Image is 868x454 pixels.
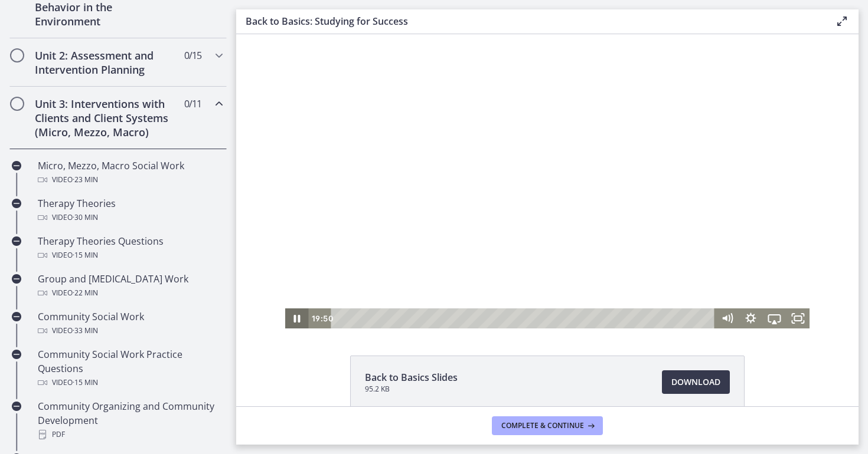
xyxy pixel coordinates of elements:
span: 0 / 15 [184,48,201,62]
span: · 30 min [73,210,98,225]
div: Therapy Theories Questions [38,234,222,262]
span: Complete & continue [501,421,584,430]
button: Show settings menu [502,275,526,295]
span: 0 / 11 [184,97,201,111]
h3: Back to Basics: Studying for Success [246,14,816,28]
h2: Unit 3: Interventions with Clients and Client Systems (Micro, Mezzo, Macro) [35,97,179,139]
button: Mute [479,275,502,295]
div: Community Organizing and Community Development [38,399,222,442]
iframe: Video Lesson [236,34,859,328]
span: · 23 min [73,173,98,187]
div: Video [38,376,222,390]
div: Group and [MEDICAL_DATA] Work [38,272,222,300]
span: 95.2 KB [365,384,458,394]
div: Video [38,173,222,187]
span: · 22 min [73,286,98,300]
span: · 15 min [73,248,98,262]
div: Video [38,248,222,262]
div: PDF [38,427,222,442]
h2: Unit 2: Assessment and Intervention Planning [35,48,179,77]
button: Airplay [526,275,550,295]
div: Community Social Work Practice Questions [38,347,222,390]
span: · 33 min [73,324,98,338]
div: Therapy Theories [38,196,222,225]
div: Video [38,210,222,225]
span: · 15 min [73,376,98,390]
a: Download [662,370,730,394]
button: Complete & continue [492,416,603,435]
div: Community Social Work [38,310,222,338]
div: Video [38,324,222,338]
button: Fullscreen [550,275,573,295]
div: Video [38,286,222,300]
div: Micro, Mezzo, Macro Social Work [38,159,222,187]
span: Back to Basics Slides [365,370,458,384]
span: Download [671,375,720,389]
